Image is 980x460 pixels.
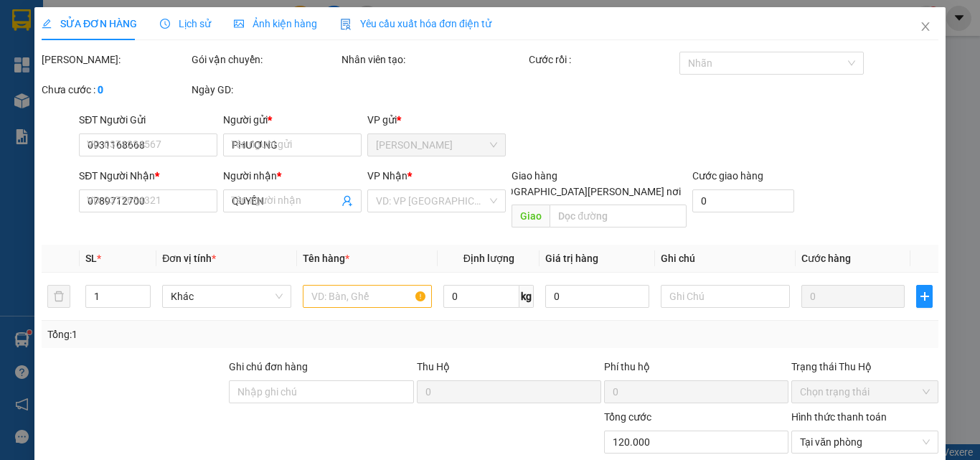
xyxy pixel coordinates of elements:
[42,19,52,29] span: edit
[655,245,796,273] th: Ghi chú
[192,52,339,67] div: Gói vận chuyển:
[791,411,887,423] label: Hình thức thanh toán
[545,253,598,264] span: Giá trị hàng
[800,431,930,453] span: Tại văn phòng
[661,285,790,308] input: Ghi Chú
[160,19,170,29] span: clock-circle
[801,285,905,308] input: 0
[692,189,794,212] input: Cước giao hàng
[234,18,317,29] span: Ảnh kiện hàng
[234,19,244,29] span: picture
[916,285,933,308] button: plus
[192,82,339,98] div: Ngày GD:
[79,168,217,184] div: SĐT Người Nhận
[340,19,352,30] img: icon
[85,253,97,264] span: SL
[604,359,788,380] div: Phí thu hộ
[42,52,189,67] div: [PERSON_NAME]:
[484,184,686,200] span: [GEOGRAPHIC_DATA][PERSON_NAME] nơi
[229,361,308,372] label: Ghi chú đơn hàng
[42,82,189,98] div: Chưa cước :
[42,18,137,29] span: SỬA ĐƠN HÀNG
[801,253,851,264] span: Cước hàng
[905,7,946,47] button: Close
[917,291,932,302] span: plus
[529,52,676,67] div: Cước rồi :
[416,361,449,372] span: Thu Hộ
[519,285,534,308] span: kg
[341,52,526,67] div: Nhân viên tạo:
[47,327,380,342] div: Tổng: 1
[920,21,931,32] span: close
[340,18,491,29] span: Yêu cầu xuất hóa đơn điện tử
[79,112,217,128] div: SĐT Người Gửi
[367,170,407,182] span: VP Nhận
[223,112,362,128] div: Người gửi
[791,359,938,375] div: Trạng thái Thu Hộ
[512,170,557,182] span: Giao hàng
[550,205,686,227] input: Dọc đường
[223,168,362,184] div: Người nhận
[463,253,514,264] span: Định lượng
[98,84,103,95] b: 0
[692,170,763,182] label: Cước giao hàng
[303,285,432,308] input: VD: Bàn, Ghế
[171,286,283,307] span: Khác
[229,380,413,403] input: Ghi chú đơn hàng
[341,195,353,207] span: user-add
[47,285,70,308] button: delete
[800,381,930,403] span: Chọn trạng thái
[367,112,506,128] div: VP gửi
[512,205,550,227] span: Giao
[162,253,216,264] span: Đơn vị tính
[376,134,497,156] span: Cao Tốc
[303,253,349,264] span: Tên hàng
[160,18,211,29] span: Lịch sử
[604,411,651,423] span: Tổng cước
